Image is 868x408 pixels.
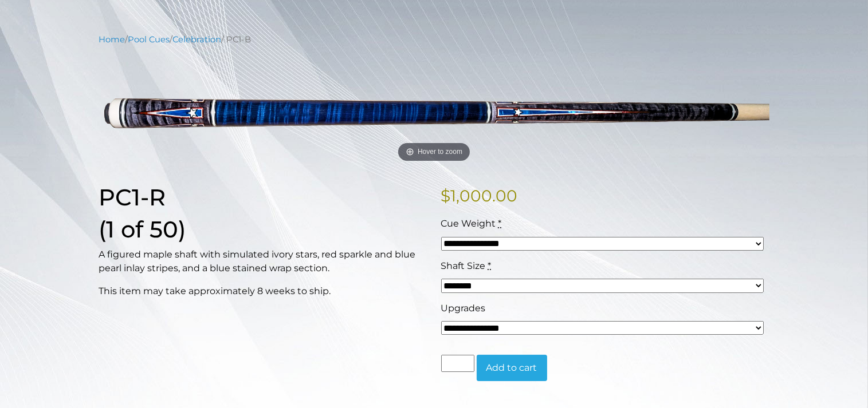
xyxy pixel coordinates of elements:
a: Celebration [173,34,222,45]
span: $ [441,186,451,205]
abbr: required [498,218,502,229]
abbr: required [488,260,492,271]
a: Home [99,34,125,45]
nav: Breadcrumb [99,33,769,46]
input: Product quantity [441,355,474,372]
button: Add to cart [477,355,547,381]
h1: PC1-R [99,184,427,211]
img: PC1-B.png [99,54,769,166]
a: Hover to zoom [99,54,769,166]
span: Upgrades [441,303,486,314]
span: Shaft Size [441,260,486,271]
p: This item may take approximately 8 weeks to ship. [99,284,427,298]
bdi: 1,000.00 [441,186,518,205]
span: Cue Weight [441,218,496,229]
a: Pool Cues [128,34,170,45]
p: A figured maple shaft with simulated ivory stars, red sparkle and blue pearl inlay stripes, and a... [99,248,427,275]
h1: (1 of 50) [99,216,427,243]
